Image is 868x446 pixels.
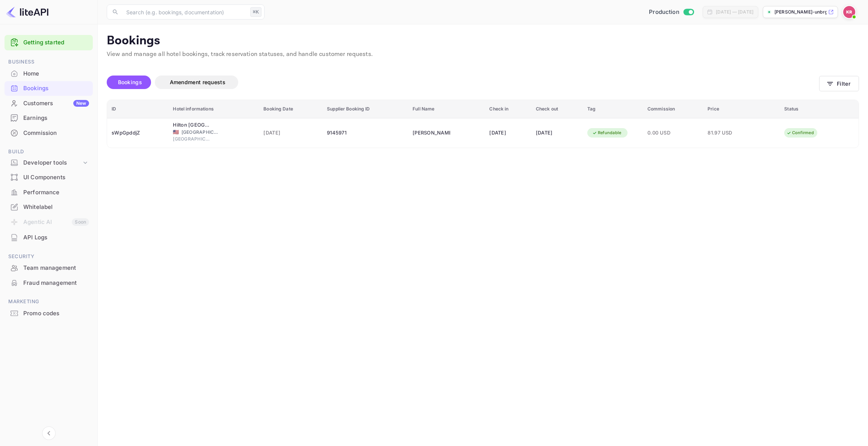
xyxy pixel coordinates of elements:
[6,6,48,18] img: LiteAPI logo
[708,129,745,137] span: 81.97 USD
[173,130,179,135] span: United States of America
[5,58,93,66] span: Business
[531,100,583,118] th: Check out
[413,127,450,139] div: Logan Steffke
[489,127,527,139] div: [DATE]
[587,128,626,138] div: Refundable
[703,100,780,118] th: Price
[5,252,93,261] span: Security
[716,9,753,15] div: [DATE] — [DATE]
[107,50,859,59] p: View and manage all hotel bookings, track reservation statuses, and handle customer requests.
[23,233,89,242] div: API Logs
[173,136,210,142] span: [GEOGRAPHIC_DATA]
[485,100,531,118] th: Check in
[23,309,89,318] div: Promo codes
[5,261,93,275] div: Team management
[168,100,259,118] th: Hotel informations
[5,148,93,156] span: Build
[5,298,93,306] span: Marketing
[647,129,699,137] span: 0.00 USD
[782,128,819,138] div: Confirmed
[107,100,859,148] table: booking table
[5,185,93,200] div: Performance
[819,76,859,91] button: Filter
[5,126,93,140] a: Commission
[23,129,89,138] div: Commission
[23,70,89,78] div: Home
[5,306,93,320] a: Promo codes
[774,9,827,15] p: [PERSON_NAME]-unbrg.[PERSON_NAME]...
[23,84,89,93] div: Bookings
[843,6,855,18] img: Kobus Roux
[181,129,219,136] span: [GEOGRAPHIC_DATA]
[5,276,93,290] a: Fraud management
[107,76,819,89] div: account-settings tabs
[646,8,697,17] div: Switch to Sandbox mode
[107,100,168,118] th: ID
[5,81,93,95] a: Bookings
[780,100,859,118] th: Status
[23,188,89,197] div: Performance
[5,126,93,141] div: Commission
[5,67,93,81] div: Home
[23,99,89,108] div: Customers
[322,100,408,118] th: Supplier Booking ID
[583,100,643,118] th: Tag
[23,279,89,287] div: Fraud management
[23,203,89,212] div: Whitelabel
[107,33,859,48] p: Bookings
[5,170,93,184] a: UI Components
[5,276,93,290] div: Fraud management
[263,129,318,137] span: [DATE]
[408,100,485,118] th: Full Name
[42,426,56,440] button: Collapse navigation
[5,96,93,111] div: CustomersNew
[23,38,89,47] a: Getting started
[5,185,93,199] a: Performance
[23,173,89,182] div: UI Components
[5,306,93,321] div: Promo codes
[5,261,93,275] a: Team management
[5,111,93,125] a: Earnings
[5,35,93,50] div: Getting started
[5,170,93,185] div: UI Components
[170,79,225,85] span: Amendment requests
[5,230,93,245] div: API Logs
[5,96,93,110] a: CustomersNew
[118,79,142,85] span: Bookings
[259,100,322,118] th: Booking Date
[23,159,82,167] div: Developer tools
[5,200,93,214] a: Whitelabel
[23,264,89,272] div: Team management
[112,127,164,139] div: sWpGpddjZ
[23,114,89,122] div: Earnings
[173,121,210,129] div: Hilton New Orleans Riverside
[5,156,93,169] div: Developer tools
[5,230,93,244] a: API Logs
[5,81,93,96] div: Bookings
[649,8,679,17] span: Production
[5,111,93,125] div: Earnings
[536,127,578,139] div: [DATE]
[73,100,89,107] div: New
[643,100,703,118] th: Commission
[327,127,404,139] div: 9145971
[122,5,247,20] input: Search (e.g. bookings, documentation)
[250,7,262,17] div: ⌘K
[5,200,93,215] div: Whitelabel
[5,67,93,80] a: Home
